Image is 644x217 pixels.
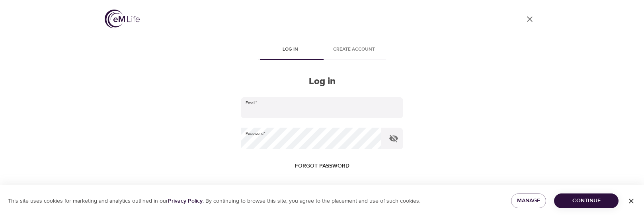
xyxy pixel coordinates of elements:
[295,161,349,171] span: Forgot password
[520,10,539,29] a: close
[292,159,353,174] button: Forgot password
[105,10,140,28] img: logo
[511,193,546,208] button: Manage
[554,193,619,208] button: Continue
[241,76,403,87] h2: Log in
[327,45,381,54] span: Create account
[560,196,612,206] span: Continue
[517,196,540,206] span: Manage
[263,45,317,54] span: Log in
[168,197,203,205] a: Privacy Policy
[241,41,403,60] div: disabled tabs example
